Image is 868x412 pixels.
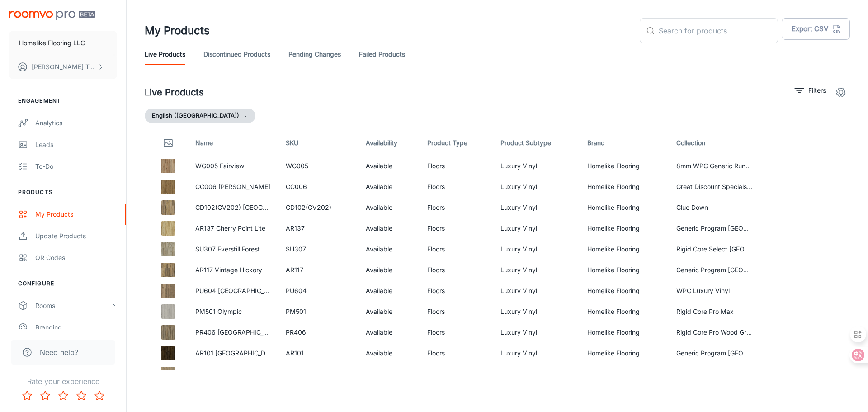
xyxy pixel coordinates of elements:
td: Available [359,364,420,384]
td: Floors [420,343,493,364]
div: To-do [35,161,117,171]
img: Roomvo PRO Beta [9,11,95,20]
td: Available [359,156,420,176]
td: Luxury Vinyl [493,322,580,343]
td: AR117 [278,260,359,280]
a: SU307 Everstill Forest [195,245,260,253]
h2: Live Products [145,85,204,99]
td: Rigid Core Pro Max [669,301,759,322]
td: 8mm WPC Generic Running Line [669,156,759,176]
td: Floors [420,176,493,197]
a: Live Products [145,43,185,65]
td: Available [359,218,420,239]
td: Homelike Flooring [580,176,669,197]
td: Floors [420,197,493,218]
td: Luxury Vinyl [493,343,580,364]
td: Luxury Vinyl [493,364,580,384]
span: Need help? [40,347,78,358]
td: Homelike Flooring [580,239,669,260]
td: Available [359,239,420,260]
a: PU604 [GEOGRAPHIC_DATA] [195,287,283,294]
td: Floors [420,280,493,301]
th: Brand [580,130,669,156]
td: CC006 [278,176,359,197]
td: GD102(GV202) [278,197,359,218]
td: PM501 [278,301,359,322]
th: Name [188,130,278,156]
th: SKU [278,130,359,156]
td: Homelike Flooring [580,343,669,364]
a: Failed Products [359,43,405,65]
th: Collection [669,130,759,156]
a: Discontinued Products [203,43,270,65]
h1: My Products [145,23,210,39]
td: Floors [420,301,493,322]
td: WG005 [278,156,359,176]
td: Available [359,197,420,218]
td: SC010 [278,364,359,384]
th: Product Type [420,130,493,156]
td: Homelike Flooring [580,156,669,176]
div: My Products [35,209,117,219]
a: SC010 Richlands [195,370,245,378]
p: [PERSON_NAME] Tang [32,62,95,72]
a: AR137 Cherry Point Lite [195,224,265,232]
p: Filters [808,85,826,95]
td: Luxury Vinyl [493,218,580,239]
td: Floors [420,322,493,343]
a: CC006 [PERSON_NAME] [195,183,270,190]
div: Leads [35,140,117,150]
td: Luxury Vinyl [493,156,580,176]
td: Floors [420,364,493,384]
button: [PERSON_NAME] Tang [9,55,117,79]
button: settings [832,83,850,101]
td: Homelike Flooring [580,301,669,322]
td: 4.5mm Basic Rigid Core Running Line [669,364,759,384]
button: Rate 4 star [72,387,90,405]
td: Available [359,301,420,322]
td: Available [359,176,420,197]
a: PM501 Olympic [195,308,242,315]
td: PR406 [278,322,359,343]
button: Homelike Flooring LLC [9,31,117,55]
td: Generic Program [GEOGRAPHIC_DATA] Running Line [669,218,759,239]
td: WPC Luxury Vinyl [669,280,759,301]
td: Available [359,260,420,280]
td: Luxury Vinyl [493,301,580,322]
input: Search for products [659,18,778,43]
td: Luxury Vinyl [493,280,580,301]
td: Available [359,322,420,343]
div: Update Products [35,231,117,241]
th: Product Subtype [493,130,580,156]
td: Great Discount Specials China Running Line [669,176,759,197]
td: Luxury Vinyl [493,197,580,218]
td: Luxury Vinyl [493,239,580,260]
button: Rate 3 star [54,387,72,405]
div: Branding [35,322,117,332]
div: Analytics [35,118,117,128]
td: Homelike Flooring [580,364,669,384]
td: AR137 [278,218,359,239]
td: Generic Program [GEOGRAPHIC_DATA] Running Line [669,260,759,280]
td: Luxury Vinyl [493,176,580,197]
td: Floors [420,218,493,239]
td: Glue Down [669,197,759,218]
td: AR101 [278,343,359,364]
td: Luxury Vinyl [493,260,580,280]
td: Rigid Core Select [GEOGRAPHIC_DATA] [669,239,759,260]
button: Rate 5 star [90,387,108,405]
td: Generic Program [GEOGRAPHIC_DATA] Running Line [669,343,759,364]
button: Rate 2 star [36,387,54,405]
td: Floors [420,239,493,260]
td: Floors [420,260,493,280]
a: Pending Changes [288,43,341,65]
td: Homelike Flooring [580,197,669,218]
th: Availability [359,130,420,156]
p: Homelike Flooring LLC [19,38,85,48]
button: filter [793,83,828,98]
svg: Thumbnail [163,137,174,148]
td: Available [359,280,420,301]
button: Export CSV [782,18,850,40]
td: SU307 [278,239,359,260]
a: AR101 [GEOGRAPHIC_DATA] [195,349,280,357]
